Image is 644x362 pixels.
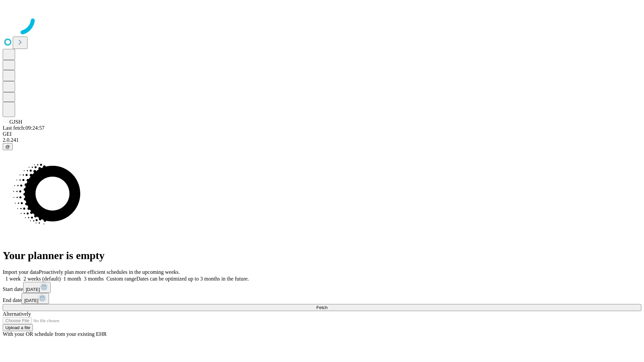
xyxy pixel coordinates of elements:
[23,276,61,282] span: 2 weeks (default)
[106,276,136,282] span: Custom range
[5,144,10,149] span: @
[3,293,641,304] div: End date
[84,276,104,282] span: 3 months
[23,282,51,293] button: [DATE]
[5,276,21,282] span: 1 week
[9,119,22,125] span: GJSH
[3,143,13,150] button: @
[137,276,249,282] span: Dates can be optimized up to 3 months in the future.
[316,305,327,310] span: Fetch
[26,287,40,292] span: [DATE]
[3,137,641,143] div: 2.0.241
[3,269,39,275] span: Import your data
[39,269,180,275] span: Proactively plan more efficient schedules in the upcoming weeks.
[3,282,641,293] div: Start date
[21,293,49,304] button: [DATE]
[3,304,641,311] button: Fetch
[63,276,81,282] span: 1 month
[24,298,38,303] span: [DATE]
[3,125,45,131] span: Last fetch: 09:24:57
[3,331,107,337] span: With your OR schedule from your existing EHR
[3,131,641,137] div: GEI
[3,249,641,262] h1: Your planner is empty
[3,311,31,317] span: Alternatively
[3,324,33,331] button: Upload a file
